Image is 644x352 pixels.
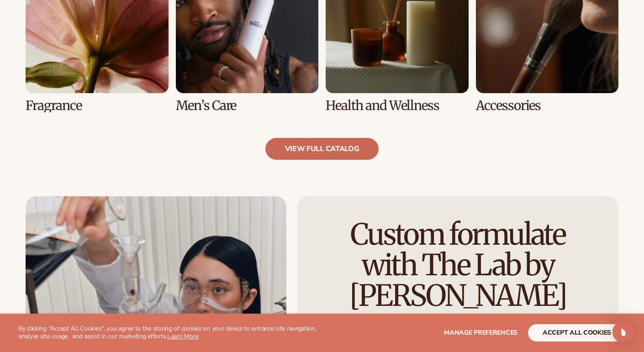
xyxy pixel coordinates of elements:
[528,324,626,341] button: accept all cookies
[612,321,634,343] div: Open Intercom Messenger
[323,219,593,311] h2: Custom formulate with The Lab by [PERSON_NAME]
[444,328,517,337] span: Manage preferences
[18,325,331,341] p: By clicking "Accept All Cookies", you agree to the storing of cookies on your device to enhance s...
[167,332,198,341] a: Learn More
[444,324,517,341] button: Manage preferences
[265,138,379,160] a: view full catalog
